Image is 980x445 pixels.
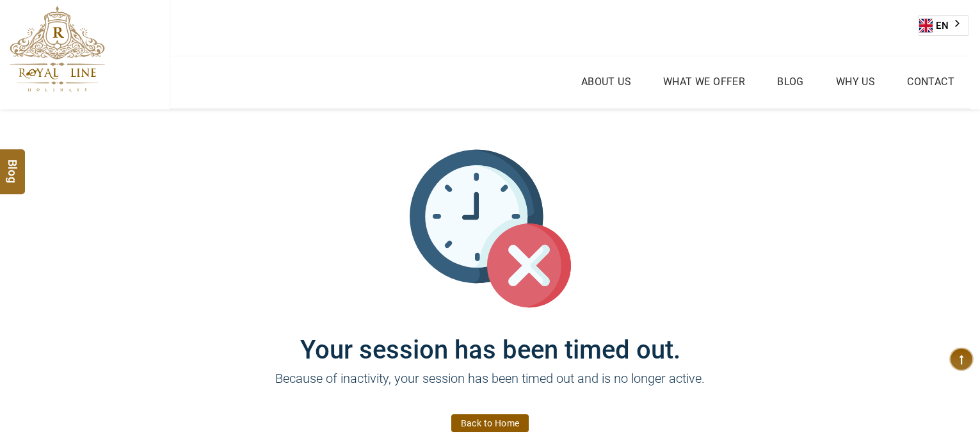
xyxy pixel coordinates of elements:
p: Because of inactivity, your session has been timed out and is no longer active. [106,369,874,407]
div: Language [919,15,968,36]
span: Blog [4,159,21,170]
a: What we Offer [660,72,748,91]
aside: Language selected: English [919,15,968,36]
a: About Us [578,72,634,91]
a: Why Us [833,72,878,91]
a: Back to Home [451,414,529,432]
img: The Royal Line Holidays [10,6,105,92]
a: Blog [774,72,807,91]
a: EN [919,16,968,35]
img: session_time_out.svg [410,148,571,309]
a: Contact [904,72,958,91]
h1: Your session has been timed out. [106,309,874,365]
